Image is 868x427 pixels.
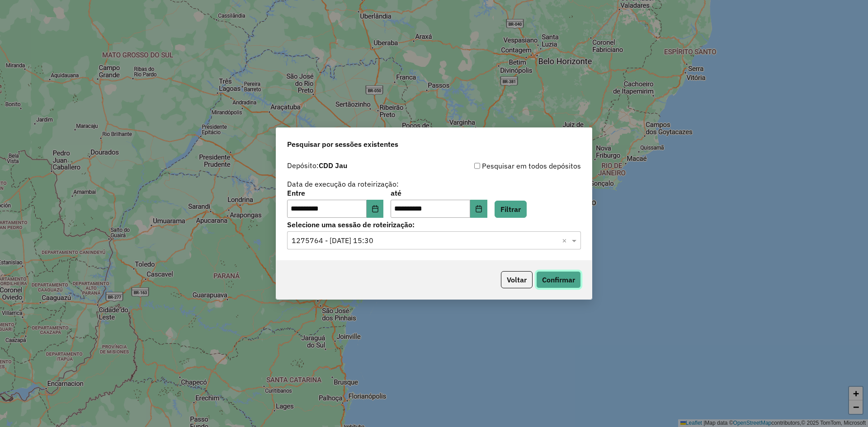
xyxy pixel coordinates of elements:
div: Pesquisar em todos depósitos [434,160,581,171]
button: Choose Date [367,200,384,218]
span: Pesquisar por sessões existentes [287,139,398,150]
strong: CDD Jau [319,161,347,170]
button: Voltar [501,271,533,288]
label: Data de execução da roteirização: [287,178,399,189]
label: Entre [287,188,383,198]
span: Clear all [562,235,570,246]
button: Filtrar [495,201,527,218]
label: até [391,188,487,198]
label: Depósito: [287,160,347,171]
label: Selecione uma sessão de roteirização: [287,219,581,230]
button: Confirmar [536,271,581,288]
button: Choose Date [470,200,487,218]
